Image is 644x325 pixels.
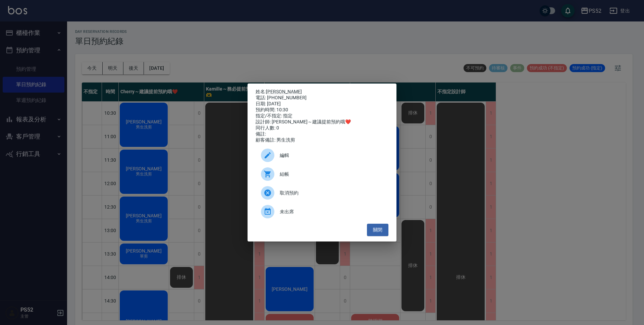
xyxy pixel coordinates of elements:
[256,119,388,125] div: 設計師: [PERSON_NAME]～建議提前預約哦❤️
[256,165,388,183] a: 結帳
[256,146,388,165] div: 編輯
[256,113,388,119] div: 指定/不指定: 指定
[256,202,388,221] div: 未出席
[280,171,383,178] span: 結帳
[280,189,383,197] span: 取消預約
[266,89,302,94] a: [PERSON_NAME]
[256,89,388,95] p: 姓名:
[256,183,388,202] div: 取消預約
[256,107,388,113] div: 預約時間: 10:30
[256,131,388,137] div: 備註:
[256,95,388,101] div: 電話: [PHONE_NUMBER]
[280,152,383,159] span: 編輯
[367,224,388,236] button: 關閉
[256,125,388,131] div: 同行人數: 0
[280,208,383,215] span: 未出席
[256,137,388,143] div: 顧客備註: 男生洗剪
[256,101,388,107] div: 日期: [DATE]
